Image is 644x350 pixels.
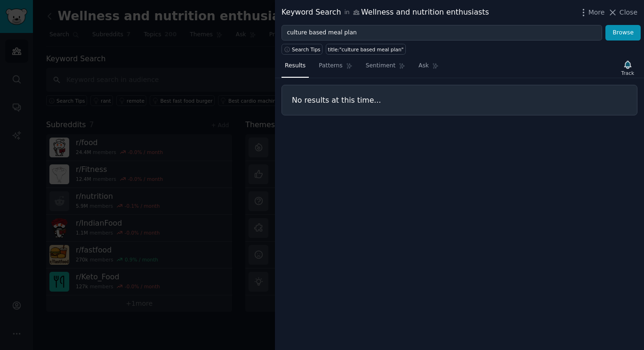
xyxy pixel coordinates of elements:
span: in [344,8,349,17]
span: Results [285,62,306,70]
a: Ask [415,58,442,78]
span: More [588,8,605,17]
button: More [579,8,605,17]
span: Sentiment [366,62,395,70]
button: Browse [605,25,641,41]
button: Close [608,8,637,17]
span: Close [620,8,637,17]
a: Results [282,58,309,78]
span: Ask [419,62,429,70]
a: title:"culture based meal plan" [326,44,406,55]
div: title:"culture based meal plan" [328,46,404,53]
span: Patterns [319,62,342,70]
div: Track [621,70,634,76]
span: Search Tips [292,46,321,53]
h3: No results at this time... [292,95,627,105]
a: Sentiment [362,58,409,78]
button: Track [618,58,637,78]
button: Search Tips [282,44,322,55]
input: Try a keyword related to your business [282,25,602,41]
a: Patterns [315,58,355,78]
div: Keyword Search Wellness and nutrition enthusiasts [282,7,489,18]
